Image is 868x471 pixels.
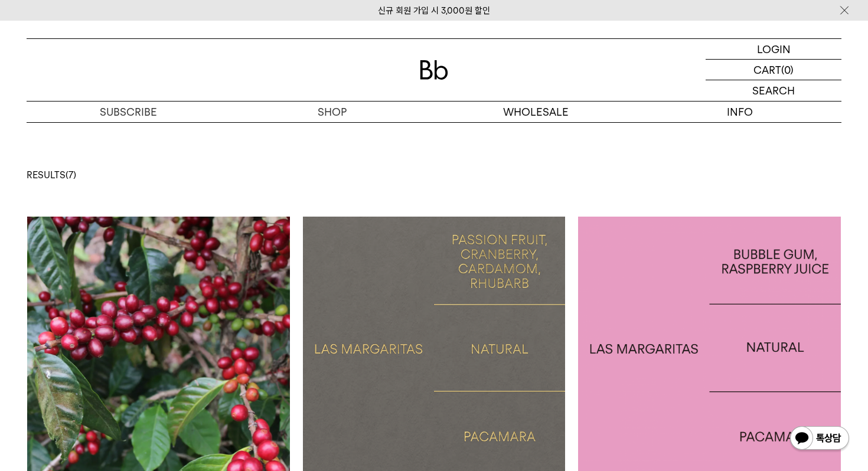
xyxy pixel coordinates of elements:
[434,102,638,122] p: WHOLESALE
[230,102,434,122] a: SHOP
[706,60,841,80] a: CART (0)
[638,102,841,122] p: INFO
[420,60,448,80] img: 로고
[27,169,841,181] p: RESULTS
[753,60,781,80] p: CART
[706,39,841,60] a: LOGIN
[378,5,490,16] a: 신규 회원 가입 시 3,000원 할인
[752,80,795,101] p: SEARCH
[66,169,76,181] span: (7)
[781,60,794,80] p: (0)
[757,39,791,59] p: LOGIN
[27,102,230,122] a: SUBSCRIBE
[789,425,850,453] img: 카카오톡 채널 1:1 채팅 버튼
